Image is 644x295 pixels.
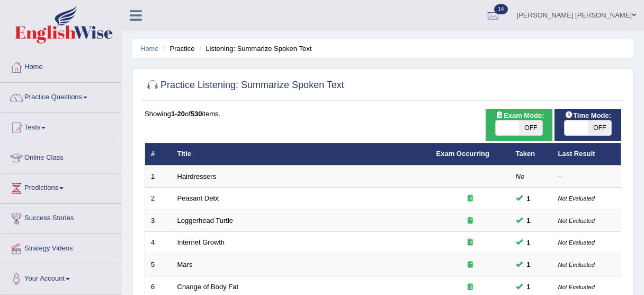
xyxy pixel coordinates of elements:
[436,194,504,204] div: Exam occurring question
[145,188,172,210] td: 2
[436,260,504,270] div: Exam occurring question
[552,143,621,166] th: Last Result
[145,143,172,166] th: #
[558,172,615,182] div: –
[177,194,219,202] a: Peasant Debt
[516,172,525,180] em: No
[558,218,595,224] small: Not Evaluated
[1,83,121,109] a: Practice Questions
[145,232,172,254] td: 4
[558,195,595,202] small: Not Evaluated
[558,262,595,268] small: Not Evaluated
[1,113,121,140] a: Tests
[196,44,311,54] li: Listening: Summarize Spoken Text
[558,239,595,246] small: Not Evaluated
[140,45,159,53] a: Home
[177,283,239,291] a: Change of Body Fat
[177,238,225,246] a: Internet Growth
[523,237,535,248] span: You can still take this question
[523,281,535,292] span: You can still take this question
[1,53,121,79] a: Home
[486,109,552,141] div: Show exams occurring in exams
[145,254,172,276] td: 5
[160,44,194,54] li: Practice
[510,143,552,166] th: Taken
[177,261,193,268] a: Mars
[436,238,504,248] div: Exam occurring question
[172,143,431,166] th: Title
[523,215,535,226] span: You can still take this question
[177,172,217,180] a: Hairdressers
[145,109,621,119] div: Showing of items.
[145,210,172,232] td: 3
[494,4,507,14] span: 14
[560,110,615,121] span: Time Mode:
[436,282,504,292] div: Exam occurring question
[1,234,121,261] a: Strategy Videos
[1,143,121,170] a: Online Class
[558,284,595,290] small: Not Evaluated
[1,264,121,291] a: Your Account
[436,150,489,158] a: Exam Occurring
[436,216,504,226] div: Exam occurring question
[523,259,535,270] span: You can still take this question
[1,204,121,230] a: Success Stories
[519,120,542,135] span: OFF
[1,173,121,200] a: Predictions
[177,216,234,224] a: Loggerhead Turtle
[523,193,535,204] span: You can still take this question
[191,110,202,118] b: 530
[171,110,185,118] b: 1-20
[491,110,548,121] span: Exam Mode:
[588,120,611,135] span: OFF
[145,77,344,93] h2: Practice Listening: Summarize Spoken Text
[145,166,172,188] td: 1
